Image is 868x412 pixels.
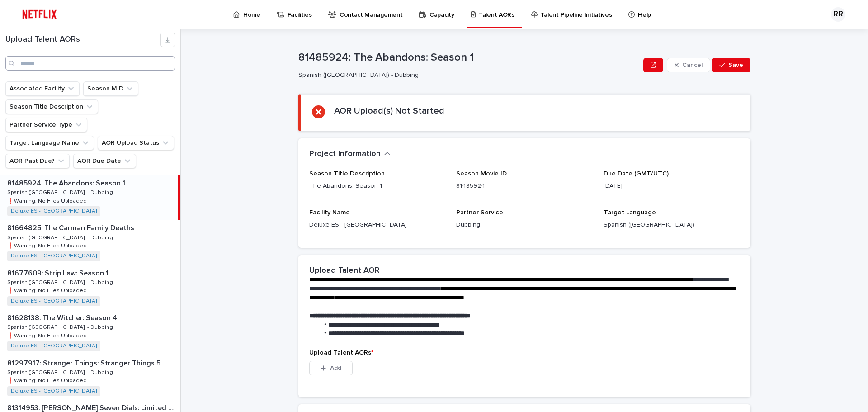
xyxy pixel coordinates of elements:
[309,361,353,375] button: Add
[456,170,507,177] span: Season Movie ID
[5,56,175,71] input: Search
[309,209,350,216] span: Facility Name
[309,181,445,191] p: The Abandons: Season 1
[83,81,138,96] button: Season MID
[11,253,97,259] a: Deluxe ES - [GEOGRAPHIC_DATA]
[73,154,136,168] button: AOR Due Date
[7,267,110,278] p: 81677609: Strip Law: Season 1
[11,388,97,394] a: Deluxe ES - [GEOGRAPHIC_DATA]
[330,365,341,371] span: Add
[309,149,381,159] h2: Project Information
[7,177,127,188] p: 81485924: The Abandons: Season 1
[334,105,444,116] h2: AOR Upload(s) Not Started
[682,62,703,68] span: Cancel
[604,170,669,177] span: Due Date (GMT/UTC)
[309,220,445,230] p: Deluxe ES - [GEOGRAPHIC_DATA]
[7,357,162,368] p: 81297917: Stranger Things: Stranger Things 5
[5,99,98,114] button: Season Title Description
[309,170,385,177] span: Season Title Description
[298,71,636,79] p: Spanish ([GEOGRAPHIC_DATA]) - Dubbing
[309,149,391,159] button: Project Information
[5,154,70,168] button: AOR Past Due?
[712,58,750,72] button: Save
[604,209,656,216] span: Target Language
[7,312,119,322] p: 81628138: The Witcher: Season 4
[18,5,61,24] img: ifQbXi3ZQGMSEF7WDB7W
[5,35,160,45] h1: Upload Talent AORs
[7,222,136,232] p: 81664825: The Carman Family Deaths
[11,343,97,349] a: Deluxe ES - [GEOGRAPHIC_DATA]
[7,322,115,331] p: Spanish ([GEOGRAPHIC_DATA]) - Dubbing
[5,136,94,150] button: Target Language Name
[831,7,845,22] div: RR
[604,181,740,191] p: [DATE]
[604,220,740,230] p: Spanish ([GEOGRAPHIC_DATA])
[667,58,710,72] button: Cancel
[456,220,592,230] p: Dubbing
[7,368,115,376] p: Spanish ([GEOGRAPHIC_DATA]) - Dubbing
[7,188,115,196] p: Spanish ([GEOGRAPHIC_DATA]) - Dubbing
[7,233,115,241] p: Spanish ([GEOGRAPHIC_DATA]) - Dubbing
[7,196,89,204] p: ❗️Warning: No Files Uploaded
[5,118,87,132] button: Partner Service Type
[298,51,640,64] p: 81485924: The Abandons: Season 1
[309,350,373,356] span: Upload Talent AORs
[7,331,89,339] p: ❗️Warning: No Files Uploaded
[5,81,80,96] button: Associated Facility
[456,209,503,216] span: Partner Service
[309,266,380,276] h2: Upload Talent AOR
[7,286,89,294] p: ❗️Warning: No Files Uploaded
[11,208,97,214] a: Deluxe ES - [GEOGRAPHIC_DATA]
[7,241,89,249] p: ❗️Warning: No Files Uploaded
[7,376,89,384] p: ❗️Warning: No Files Uploaded
[7,278,115,286] p: Spanish ([GEOGRAPHIC_DATA]) - Dubbing
[98,136,174,150] button: AOR Upload Status
[11,298,97,304] a: Deluxe ES - [GEOGRAPHIC_DATA]
[728,62,743,68] span: Save
[456,181,592,191] p: 81485924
